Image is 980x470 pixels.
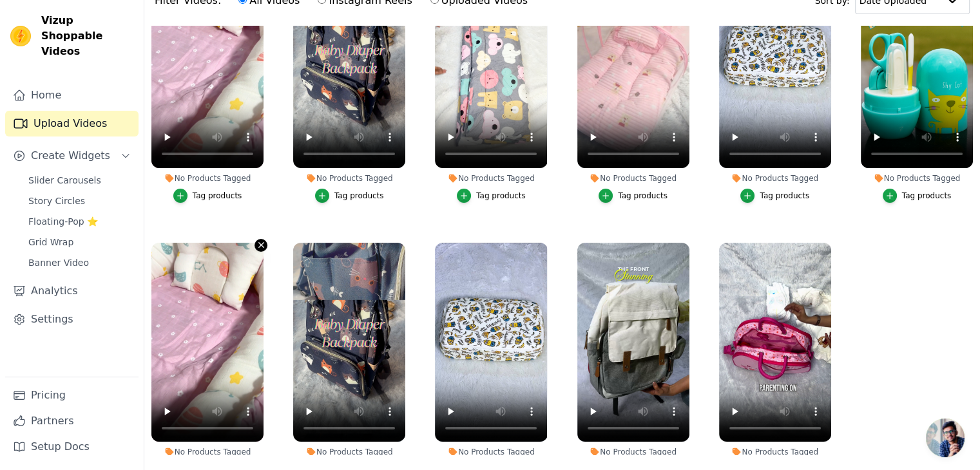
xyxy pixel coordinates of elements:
div: No Products Tagged [435,173,547,183]
a: Grid Wrap [21,233,139,251]
div: No Products Tagged [151,173,264,183]
a: Settings [5,306,139,332]
button: Tag products [883,189,952,203]
button: Video Delete [255,239,267,252]
button: Tag products [457,189,526,203]
div: Tag products [193,191,242,201]
button: Tag products [740,189,809,203]
button: Create Widgets [5,143,139,169]
div: No Products Tagged [577,173,689,183]
div: Tag products [334,191,384,201]
button: Tag products [315,189,384,203]
span: Grid Wrap [28,236,73,249]
button: Tag products [173,189,242,203]
span: Slider Carousels [28,174,101,187]
div: Tag products [760,191,809,201]
div: No Products Tagged [861,173,973,183]
a: Analytics [5,278,139,304]
a: Partners [5,408,139,434]
div: No Products Tagged [293,447,405,457]
div: No Products Tagged [719,447,831,457]
span: Create Widgets [31,148,110,164]
div: No Products Tagged [293,173,405,183]
span: Story Circles [28,194,85,207]
a: Open chat [926,418,965,457]
div: Tag products [476,191,526,201]
a: Home [5,82,139,108]
button: Tag products [599,189,668,203]
div: No Products Tagged [577,447,689,457]
div: Tag products [902,191,952,201]
div: No Products Tagged [151,447,264,457]
div: Tag products [618,191,668,201]
a: Setup Docs [5,434,139,460]
img: Vizup [10,26,31,46]
a: Story Circles [21,192,139,210]
a: Slider Carousels [21,171,139,189]
span: Banner Video [28,256,89,269]
a: Banner Video [21,254,139,272]
div: No Products Tagged [719,173,831,183]
span: Floating-Pop ⭐ [28,215,98,228]
div: No Products Tagged [435,447,547,457]
a: Upload Videos [5,111,139,136]
span: Vizup Shoppable Videos [41,13,133,59]
a: Floating-Pop ⭐ [21,212,139,230]
a: Pricing [5,382,139,408]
